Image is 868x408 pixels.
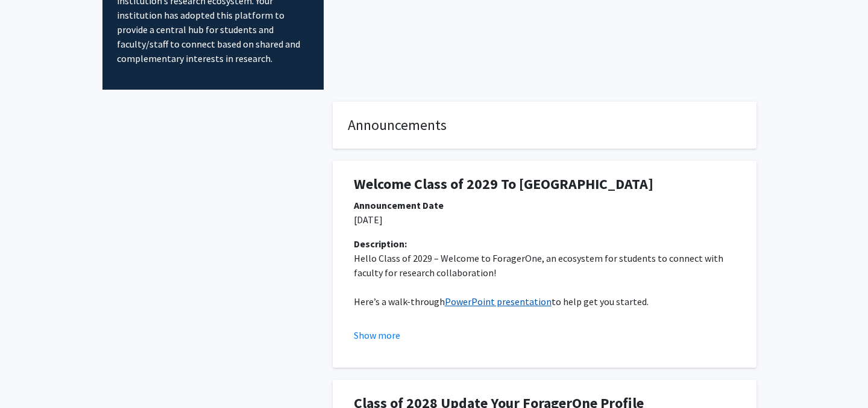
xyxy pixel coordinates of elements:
h4: Announcements [348,117,741,134]
button: Show more [354,328,400,342]
p: Here’s a walk-through to help get you started. [354,294,735,309]
div: Description: [354,236,735,251]
h1: Welcome Class of 2029 To [GEOGRAPHIC_DATA] [354,176,735,193]
a: PowerPoint presentation [445,295,552,308]
p: [DATE] [354,212,735,227]
p: Hello Class of 2029 – Welcome to ForagerOne, an ecosystem for students to connect with faculty fo... [354,251,735,280]
div: Announcement Date [354,198,735,212]
iframe: Chat [9,354,51,399]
